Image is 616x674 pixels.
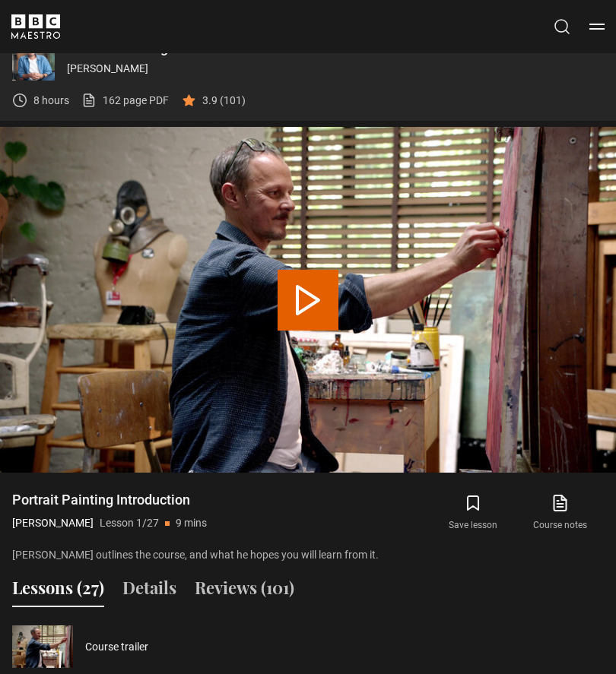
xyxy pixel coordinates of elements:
p: 3.9 (101) [202,93,246,109]
h1: Portrait Painting Introduction [12,491,207,509]
p: 9 mins [176,515,207,531]
a: Course notes [517,491,604,535]
button: Lessons (27) [12,575,104,607]
button: Play Lesson Portrait Painting Introduction [278,270,338,331]
a: Course trailer [85,639,148,655]
p: 8 hours [33,93,69,109]
button: Reviews (101) [195,575,294,607]
svg: BBC Maestro [11,14,60,39]
p: Portrait Painting [67,41,604,55]
p: [PERSON_NAME] outlines the course, and what he hopes you will learn from it. [12,547,398,563]
a: 162 page PDF [81,93,169,109]
button: Toggle navigation [589,19,605,34]
p: [PERSON_NAME] [67,61,604,77]
p: Lesson 1/27 [100,515,159,531]
button: Details [122,575,176,607]
button: Save lesson [430,491,516,535]
p: [PERSON_NAME] [12,515,94,531]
